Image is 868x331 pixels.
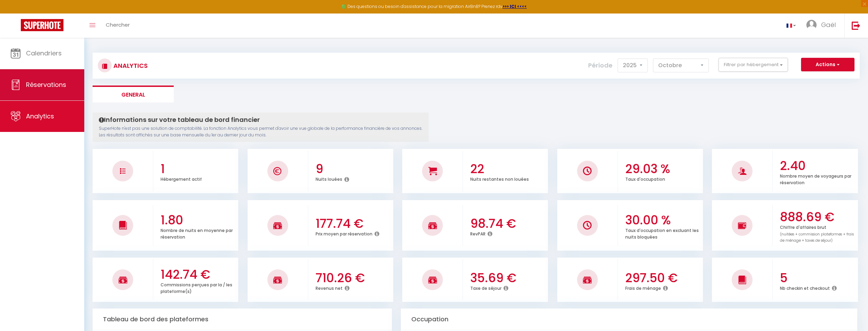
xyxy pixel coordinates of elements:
[120,168,126,174] img: NO IMAGE
[316,175,342,182] p: Nuits louées
[625,162,701,176] h3: 29.03 %
[161,175,202,182] p: Hébergement actif
[470,162,546,176] h3: 22
[852,21,860,30] img: logout
[470,216,546,231] h3: 98.74 €
[625,284,661,291] p: Frais de ménage
[780,232,854,243] span: (nuitées + commission plateformes + frais de ménage + taxes de séjour)
[738,221,747,230] img: NO IMAGE
[99,125,422,138] p: SuperHote n'est pas une solution de comptabilité. La fonction Analytics vous permet d'avoir une v...
[112,58,148,73] h3: Analytics
[161,226,233,240] p: Nombre de nuits en moyenne par réservation
[588,58,612,73] label: Période
[780,159,856,173] h3: 2.40
[26,80,66,89] span: Réservations
[101,14,135,38] a: Chercher
[625,213,701,227] h3: 30.00 %
[21,19,63,31] img: Super Booking
[780,284,830,291] p: Nb checkin et checkout
[93,308,392,330] div: Tableau de bord des plateformes
[625,226,699,240] p: Taux d'occupation en excluant les nuits bloquées
[806,20,817,30] img: ...
[316,216,392,231] h3: 177.74 €
[780,172,851,186] p: Nombre moyen de voyageurs par réservation
[780,271,856,285] h3: 5
[316,230,372,237] p: Prix moyen par réservation
[106,21,130,28] span: Chercher
[470,271,546,285] h3: 35.69 €
[316,284,343,291] p: Revenus net
[821,20,836,29] span: Gaël
[161,213,237,227] h3: 1.80
[26,49,62,57] span: Calendriers
[161,267,237,282] h3: 142.74 €
[470,175,529,182] p: Nuits restantes non louées
[625,175,665,182] p: Taux d'occupation
[26,112,54,120] span: Analytics
[583,221,592,230] img: NO IMAGE
[719,58,788,72] button: Filtrer par hébergement
[470,230,485,237] p: RevPAR
[470,284,501,291] p: Taxe de séjour
[502,3,527,9] a: >>> ICI <<<<
[625,271,701,285] h3: 297.50 €
[316,271,392,285] h3: 710.26 €
[780,210,856,224] h3: 888.69 €
[99,116,422,124] h4: Informations sur votre tableau de bord financier
[801,14,844,38] a: ... Gaël
[401,308,857,330] div: Occupation
[801,58,854,72] button: Actions
[93,86,174,102] li: General
[316,162,392,176] h3: 9
[780,223,854,243] p: Chiffre d'affaires brut
[161,162,237,176] h3: 1
[161,280,232,294] p: Commissions perçues par la / les plateforme(s)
